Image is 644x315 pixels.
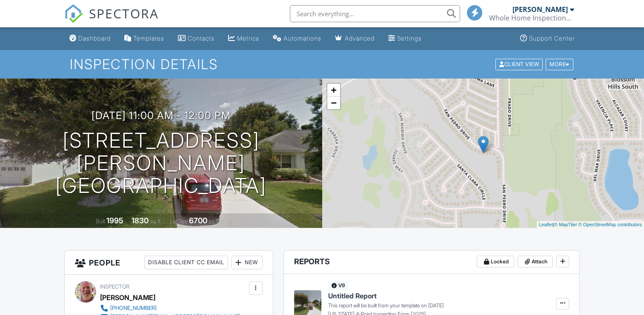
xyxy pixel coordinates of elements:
[209,218,219,225] span: sq.ft.
[170,218,188,225] span: Lot Size
[14,129,309,197] h1: [STREET_ADDRESS][PERSON_NAME] [GEOGRAPHIC_DATA]
[546,58,573,70] div: More
[89,4,159,22] span: SPECTORA
[327,96,340,109] a: Zoom out
[512,5,568,14] div: [PERSON_NAME]
[189,216,207,225] div: 6700
[100,283,129,290] span: Inspector
[150,218,162,225] span: sq. ft.
[495,58,543,70] div: Client View
[539,222,553,227] a: Leaflet
[283,35,321,42] div: Automations
[66,31,114,47] a: Dashboard
[327,84,340,96] a: Zoom in
[385,31,425,47] a: Settings
[345,35,375,42] div: Advanced
[332,31,378,47] a: Advanced
[64,4,83,23] img: The Best Home Inspection Software - Spectora
[290,5,460,22] input: Search everything...
[92,110,231,121] h3: [DATE] 11:00 am - 12:00 pm
[64,12,159,29] a: SPECTORA
[175,31,218,47] a: Contacts
[106,216,123,225] div: 1995
[188,35,215,42] div: Contacts
[529,35,575,42] div: Support Center
[100,304,240,312] a: [PHONE_NUMBER]
[489,14,574,22] div: Whole Home Inspections, LLC
[517,31,578,47] a: Support Center
[132,216,149,225] div: 1830
[110,305,157,312] div: [PHONE_NUMBER]
[537,221,644,228] div: |
[144,256,228,269] div: Disable Client CC Email
[495,61,545,67] a: Client View
[269,31,325,47] a: Automations (Basic)
[554,222,577,227] a: © MapTiler
[70,57,574,72] h1: Inspection Details
[133,35,164,42] div: Templates
[225,31,263,47] a: Metrics
[78,35,111,42] div: Dashboard
[397,35,422,42] div: Settings
[121,31,168,47] a: Templates
[65,251,272,275] h3: People
[96,218,105,225] span: Built
[578,222,642,227] a: © OpenStreetMap contributors
[237,35,259,42] div: Metrics
[232,256,263,269] div: New
[100,291,155,304] div: [PERSON_NAME]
